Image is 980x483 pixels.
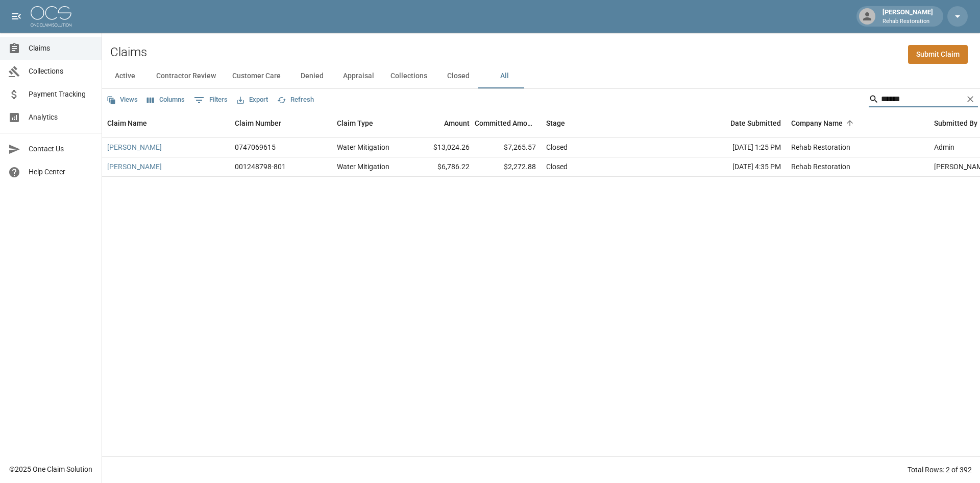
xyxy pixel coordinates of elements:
[546,162,568,172] div: Closed
[541,109,694,137] div: Stage
[107,162,162,172] a: [PERSON_NAME]
[444,109,470,137] div: Amount
[843,116,857,130] button: Sort
[29,167,93,177] span: Help Center
[908,45,968,64] a: Submit Claim
[29,112,93,123] span: Analytics
[107,142,162,152] a: [PERSON_NAME]
[908,465,972,475] div: Total Rows: 2 of 392
[235,162,286,172] div: 001248798-801
[224,64,289,88] button: Customer Care
[963,91,978,107] button: Clear
[335,64,382,88] button: Appraisal
[332,109,408,137] div: Claim Type
[382,64,435,88] button: Collections
[408,109,475,137] div: Amount
[6,6,27,27] button: open drawer
[934,142,954,152] div: Admin
[230,109,332,137] div: Claim Number
[102,64,980,88] div: dynamic tabs
[475,109,536,137] div: Committed Amount
[435,64,481,88] button: Closed
[337,142,389,152] div: Water Mitigation
[102,64,148,88] button: Active
[475,109,541,137] div: Committed Amount
[786,109,929,137] div: Company Name
[29,89,93,100] span: Payment Tracking
[694,109,786,137] div: Date Submitted
[9,464,92,474] div: © 2025 One Claim Solution
[107,109,147,137] div: Claim Name
[337,162,389,172] div: Water Mitigation
[31,6,71,27] img: ocs-logo-white-transparent.png
[934,109,977,137] div: Submitted By
[883,17,933,26] p: Rehab Restoration
[191,92,230,108] button: Show filters
[694,138,786,157] div: [DATE] 1:25 PM
[104,92,140,108] button: Views
[475,138,541,157] div: $7,265.57
[234,92,271,108] button: Export
[694,157,786,177] div: [DATE] 4:35 PM
[148,64,224,88] button: Contractor Review
[546,142,568,152] div: Closed
[878,7,937,26] div: [PERSON_NAME]
[235,142,276,152] div: 0747069615
[289,64,335,88] button: Denied
[337,109,373,137] div: Claim Type
[29,43,93,54] span: Claims
[869,91,978,109] div: Search
[235,109,281,137] div: Claim Number
[29,144,93,154] span: Contact Us
[102,109,230,137] div: Claim Name
[791,142,850,152] div: Rehab Restoration
[475,157,541,177] div: $2,272.88
[144,92,187,108] button: Select columns
[546,109,565,137] div: Stage
[275,92,316,108] button: Refresh
[110,45,147,60] h2: Claims
[791,162,850,172] div: Rehab Restoration
[408,138,475,157] div: $13,024.26
[29,66,93,77] span: Collections
[481,64,527,88] button: All
[730,109,781,137] div: Date Submitted
[408,157,475,177] div: $6,786.22
[791,109,843,137] div: Company Name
